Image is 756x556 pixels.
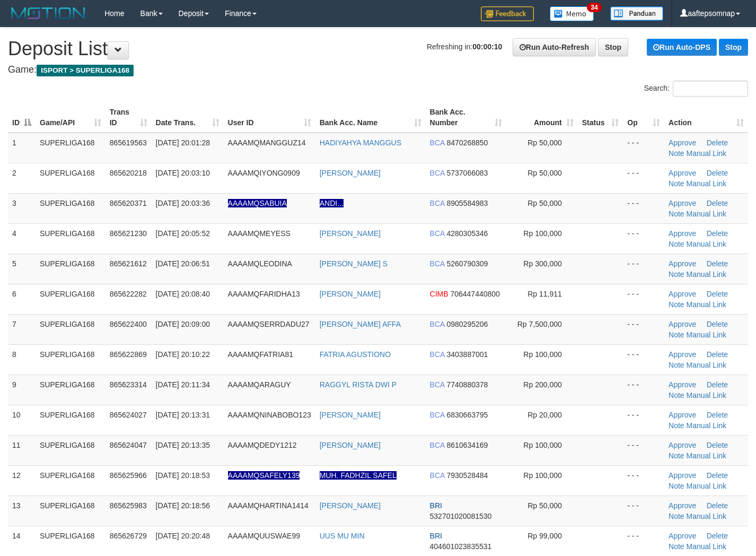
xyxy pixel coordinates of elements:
a: Delete [707,532,728,540]
span: 34 [587,3,601,12]
a: Note [669,270,684,279]
span: 865622400 [110,320,147,328]
span: Refreshing in: [427,42,502,51]
td: SUPERLIGA168 [36,526,106,556]
span: 865620218 [110,169,147,177]
input: Search: [673,81,748,97]
span: 865621612 [110,259,147,268]
a: Approve [669,350,696,359]
span: 865622282 [110,290,147,298]
span: 865625966 [110,471,147,480]
th: Game/API: activate to sort column ascending [36,102,106,133]
td: 9 [8,375,36,405]
h4: Game: [8,65,748,75]
span: Copy 5737066083 to clipboard [446,169,488,177]
span: Copy 532701020081530 to clipboard [430,512,492,520]
span: Copy 6830663795 to clipboard [446,411,488,419]
a: Delete [707,138,728,147]
span: [DATE] 20:11:34 [156,380,210,389]
span: [DATE] 20:20:48 [156,532,210,540]
span: AAAAMQDEDY1212 [228,441,297,449]
td: SUPERLIGA168 [36,223,106,254]
span: Nama rekening ada tanda titik/strip, harap diedit [228,471,300,480]
span: [DATE] 20:13:35 [156,441,210,449]
a: Manual Link [687,240,727,248]
a: Delete [707,320,728,328]
span: BCA [430,169,445,177]
td: 7 [8,314,36,344]
td: SUPERLIGA168 [36,375,106,405]
img: panduan.png [610,6,663,21]
th: Op: activate to sort column ascending [623,102,664,133]
span: 865623314 [110,380,147,389]
span: BCA [430,471,445,480]
span: [DATE] 20:10:22 [156,350,210,359]
img: Feedback.jpg [481,6,534,21]
td: SUPERLIGA168 [36,314,106,344]
span: BRI [430,501,442,510]
span: [DATE] 20:08:40 [156,290,210,298]
a: Approve [669,471,696,480]
a: MUH. FADHZIL SAFEL [320,471,397,480]
span: Rp 20,000 [528,411,562,419]
a: Manual Link [687,361,727,369]
td: SUPERLIGA168 [36,344,106,375]
span: Copy 5260790309 to clipboard [446,259,488,268]
a: HADIYAHYA MANGGUS [320,138,401,147]
td: - - - [623,163,664,193]
span: AAAAMQHARTINA1414 [228,501,309,510]
td: SUPERLIGA168 [36,193,106,223]
a: Approve [669,532,696,540]
span: AAAAMQIYONG0909 [228,169,300,177]
a: Delete [707,471,728,480]
span: AAAAMQMANGGUZ14 [228,138,306,147]
span: BCA [430,350,445,359]
span: BRI [430,532,442,540]
th: ID: activate to sort column descending [8,102,36,133]
a: Approve [669,411,696,419]
a: Note [669,361,684,369]
a: [PERSON_NAME] [320,501,381,510]
a: Approve [669,441,696,449]
td: - - - [623,465,664,496]
th: Bank Acc. Name: activate to sort column ascending [315,102,426,133]
span: Rp 50,000 [528,501,562,510]
span: [DATE] 20:03:36 [156,199,210,207]
td: SUPERLIGA168 [36,254,106,284]
span: AAAAMQMEYESS [228,229,291,238]
th: Bank Acc. Number: activate to sort column ascending [426,102,507,133]
a: Manual Link [687,512,727,520]
a: Delete [707,229,728,238]
a: Approve [669,501,696,510]
span: AAAAMQFATRIA81 [228,350,293,359]
td: - - - [623,254,664,284]
td: 5 [8,254,36,284]
span: 865621230 [110,229,147,238]
a: Note [669,240,684,248]
a: Note [669,391,684,399]
a: Approve [669,199,696,207]
a: Note [669,300,684,309]
span: Copy 3403887001 to clipboard [446,350,488,359]
span: Nama rekening ada tanda titik/strip, harap diedit [228,199,287,207]
span: Copy 8905584983 to clipboard [446,199,488,207]
span: Rp 300,000 [523,259,561,268]
a: Note [669,179,684,188]
th: Date Trans.: activate to sort column ascending [152,102,224,133]
a: Manual Link [687,391,727,399]
td: 1 [8,133,36,163]
strong: 00:00:10 [472,42,502,51]
span: Rp 50,000 [528,138,562,147]
span: Copy 7930528484 to clipboard [446,471,488,480]
a: [PERSON_NAME] [320,411,381,419]
td: SUPERLIGA168 [36,435,106,465]
td: 10 [8,405,36,435]
th: User ID: activate to sort column ascending [224,102,315,133]
a: Delete [707,290,728,298]
a: Delete [707,441,728,449]
span: [DATE] 20:03:10 [156,169,210,177]
a: Approve [669,290,696,298]
td: 3 [8,193,36,223]
td: 6 [8,284,36,314]
td: SUPERLIGA168 [36,284,106,314]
